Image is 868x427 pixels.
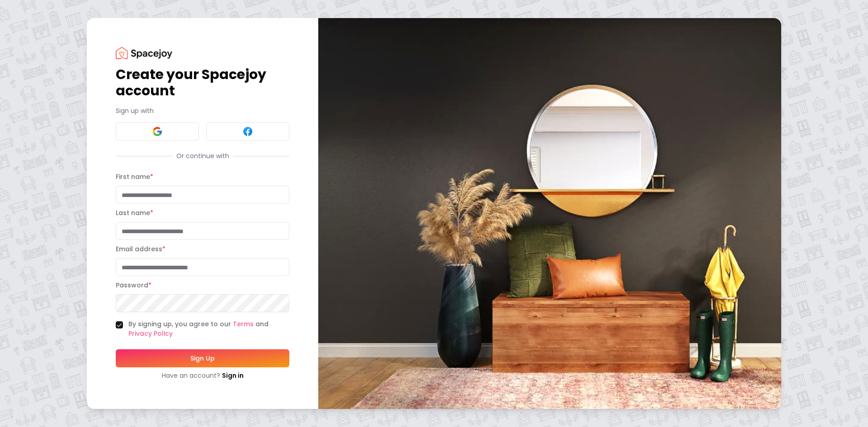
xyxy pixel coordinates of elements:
span: Or continue with [173,151,233,160]
img: Google signin [152,126,163,137]
h1: Create your Spacejoy account [116,66,289,99]
a: Privacy Policy [128,329,173,338]
label: Email address [116,244,165,253]
div: Have an account? [116,371,289,380]
a: Terms [233,319,254,328]
label: Password [116,281,151,290]
p: Sign up with [116,106,289,115]
img: banner [318,18,781,409]
a: Sign in [222,371,244,380]
img: Facebook signin [242,126,253,137]
label: Last name [116,208,153,217]
label: First name [116,172,153,181]
img: Spacejoy Logo [116,47,172,59]
button: Sign Up [116,349,289,367]
label: By signing up, you agree to our and [128,319,289,338]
